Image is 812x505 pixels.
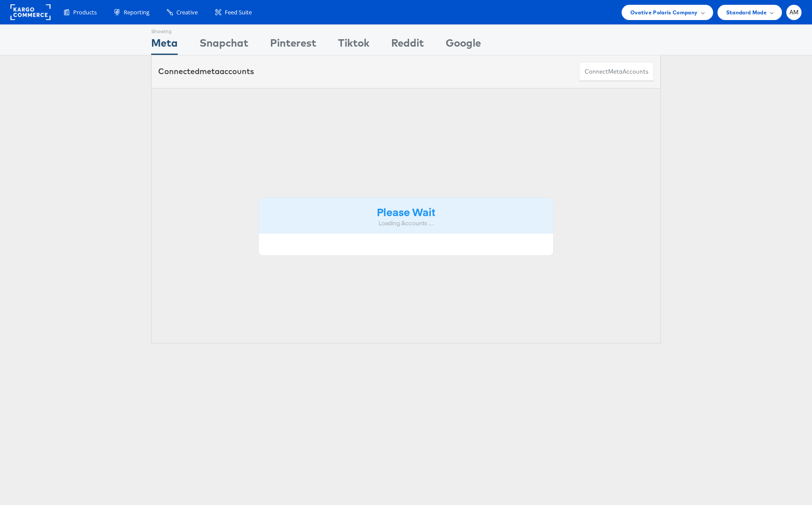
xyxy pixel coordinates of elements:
div: Tiktok [338,35,369,55]
div: Meta [151,35,178,55]
span: Feed Suite [225,8,252,17]
strong: Please Wait [377,204,435,219]
div: Showing [151,25,178,35]
div: Google [446,35,481,55]
span: Ovative Polaris Company [630,8,698,17]
div: Connected accounts [158,66,254,77]
div: Loading Accounts .... [265,219,547,227]
span: Creative [176,8,198,17]
span: meta [200,66,220,76]
div: Pinterest [270,35,316,55]
button: ConnectmetaAccounts [579,62,654,81]
div: Reddit [391,35,424,55]
span: meta [608,68,623,76]
div: Snapchat [200,35,248,55]
span: Standard Mode [726,8,767,17]
span: Reporting [124,8,149,17]
span: AM [789,10,799,15]
span: Products [73,8,97,17]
